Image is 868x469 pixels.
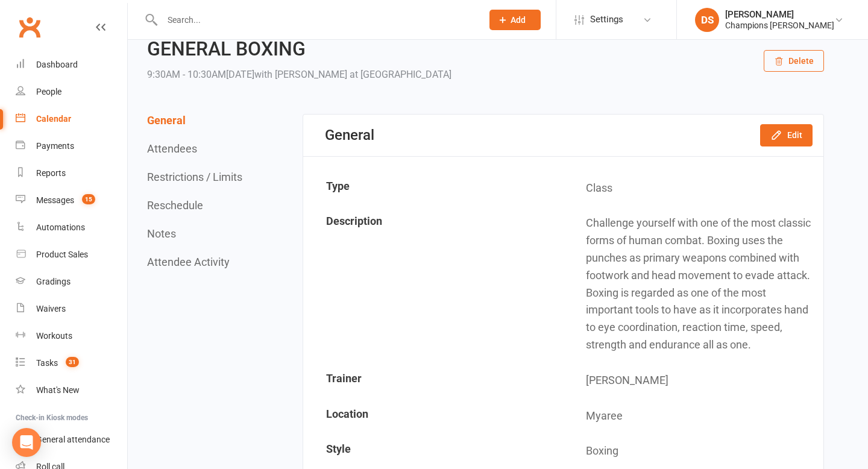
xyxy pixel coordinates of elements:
[511,15,526,25] span: Add
[564,206,823,362] td: Challenge yourself with one of the most classic forms of human combat. Boxing uses the punches as...
[16,426,127,453] a: General attendance kiosk mode
[564,171,823,206] td: Class
[304,399,563,433] td: Location
[12,428,41,457] div: Open Intercom Messenger
[725,20,834,31] div: Champions [PERSON_NAME]
[36,141,74,151] div: Payments
[16,323,127,350] a: Workouts
[36,168,66,178] div: Reports
[304,171,563,206] td: Type
[764,50,824,72] button: Delete
[16,78,127,105] a: People
[147,66,451,83] div: 9:30AM - 10:30AM[DATE]
[36,114,71,124] div: Calendar
[16,295,127,323] a: Waivers
[147,227,176,240] button: Notes
[350,69,451,80] span: at [GEOGRAPHIC_DATA]
[36,435,110,444] div: General attendance
[16,377,127,404] a: What's New
[36,222,85,232] div: Automations
[695,8,719,32] div: DS
[16,268,127,295] a: Gradings
[36,385,80,395] div: What's New
[36,87,61,96] div: People
[16,133,127,160] a: Payments
[147,39,451,60] h2: GENERAL BOXING
[564,364,823,398] td: [PERSON_NAME]
[16,51,127,78] a: Dashboard
[16,187,127,214] a: Messages 15
[147,199,203,212] button: Reschedule
[564,399,823,433] td: Myaree
[147,171,242,183] button: Restrictions / Limits
[147,114,186,127] button: General
[36,277,71,286] div: Gradings
[16,105,127,133] a: Calendar
[36,250,88,259] div: Product Sales
[564,434,823,468] td: Boxing
[36,60,78,69] div: Dashboard
[147,142,197,155] button: Attendees
[147,256,230,268] button: Attendee Activity
[304,206,563,362] td: Description
[36,304,66,313] div: Waivers
[760,124,813,146] button: Edit
[14,12,45,42] a: Clubworx
[16,241,127,268] a: Product Sales
[159,11,474,28] input: Search...
[489,10,541,30] button: Add
[16,350,127,377] a: Tasks 31
[725,9,834,20] div: [PERSON_NAME]
[590,6,623,33] span: Settings
[16,160,127,187] a: Reports
[304,364,563,398] td: Trainer
[36,358,58,368] div: Tasks
[16,214,127,241] a: Automations
[66,357,79,367] span: 31
[82,194,95,204] span: 15
[36,195,74,205] div: Messages
[325,127,374,143] div: General
[254,69,347,80] span: with [PERSON_NAME]
[304,434,563,468] td: Style
[36,331,72,341] div: Workouts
